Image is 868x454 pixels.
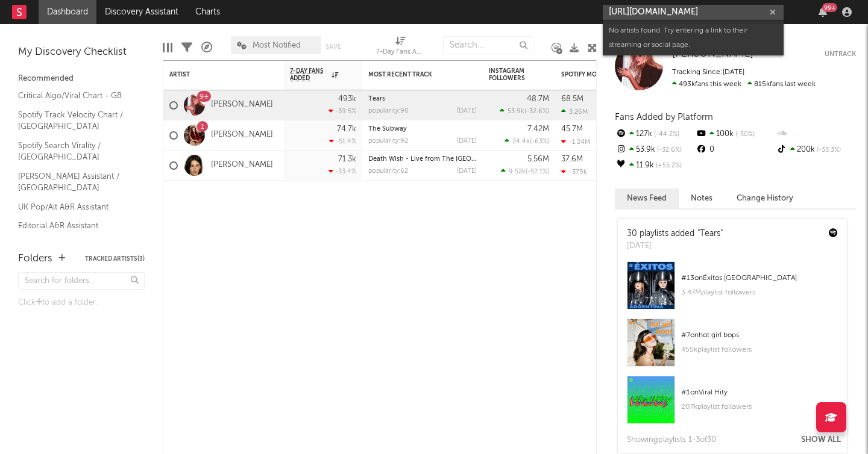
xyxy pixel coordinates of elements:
[338,155,356,163] div: 71.3k
[561,108,588,116] div: 3.26M
[825,48,856,60] button: Untrack
[615,126,695,142] div: 127k
[457,168,477,175] div: [DATE]
[18,45,145,60] div: My Discovery Checklist
[681,400,838,414] div: 207k playlist followers
[561,95,583,103] div: 68.5M
[329,107,356,115] div: -39.5 %
[368,96,385,102] a: Tears
[672,69,744,76] span: Tracking Since: [DATE]
[509,169,526,175] span: 9.52k
[819,7,827,17] button: 99+
[725,188,805,208] button: Change History
[527,169,547,175] span: -52.1 %
[368,138,408,145] div: popularity: 92
[163,30,172,65] div: Edit Columns
[501,167,549,175] div: ( )
[505,137,549,145] div: ( )
[329,167,356,175] div: -33.4 %
[290,67,329,82] span: 7-Day Fans Added
[18,108,133,133] a: Spotify Track Velocity Chart / [GEOGRAPHIC_DATA]
[508,108,524,115] span: 53.9k
[443,36,533,54] input: Search...
[368,168,408,175] div: popularity: 62
[85,256,145,262] button: Tracked Artists(3)
[672,49,753,59] span: [PERSON_NAME]
[681,285,838,300] div: 3.47M playlist followers
[776,126,856,142] div: --
[681,271,838,285] div: # 13 on Éxitos [GEOGRAPHIC_DATA]
[615,113,713,122] span: Fans Added by Platform
[368,156,524,163] a: Death Wish - Live from The [GEOGRAPHIC_DATA]
[368,156,477,163] div: Death Wish - Live from The O2 Arena
[561,71,652,78] div: Spotify Monthly Listeners
[561,125,583,133] div: 45.7M
[18,139,133,164] a: Spotify Search Virality / [GEOGRAPHIC_DATA]
[603,20,784,55] div: No artists found. Try entering a link to their streaming or social page.
[211,130,273,140] a: [PERSON_NAME]
[325,43,341,50] button: Save
[18,72,145,86] div: Recommended
[18,201,133,214] a: UK Pop/Alt A&R Assistant
[181,30,192,65] div: Filters
[815,147,841,154] span: -33.3 %
[655,147,682,154] span: -32.6 %
[489,67,531,82] div: Instagram Followers
[376,30,424,65] div: 7-Day Fans Added (7-Day Fans Added)
[618,261,847,319] a: #13onÉxitos [GEOGRAPHIC_DATA]3.47Mplaylist followers
[681,328,838,343] div: # 7 on hot girl bops
[368,96,477,102] div: Tears
[681,385,838,400] div: # 1 on Viral Hity
[500,107,549,115] div: ( )
[527,125,549,133] div: 7.42M
[627,433,716,447] div: Showing playlist s 1- 3 of 30
[697,229,723,238] a: "Tears"
[801,436,841,444] button: Show All
[618,319,847,376] a: #7onhot girl bops455kplaylist followers
[253,42,301,49] span: Most Notified
[18,89,133,102] a: Critical Algo/Viral Chart - GB
[532,138,547,145] span: -63 %
[526,108,547,115] span: -32.6 %
[627,240,723,252] div: [DATE]
[672,81,816,88] span: 815k fans last week
[527,95,549,103] div: 48.7M
[695,142,775,158] div: 0
[457,138,477,145] div: [DATE]
[18,252,52,266] div: Folders
[457,108,477,114] div: [DATE]
[368,71,459,78] div: Most Recent Track
[211,160,273,170] a: [PERSON_NAME]
[603,5,784,20] input: Search for artists
[527,155,549,163] div: 5.56M
[618,376,847,433] a: #1onViral Hity207kplaylist followers
[18,170,133,194] a: [PERSON_NAME] Assistant / [GEOGRAPHIC_DATA]
[734,131,755,138] span: -50 %
[18,219,133,244] a: Editorial A&R Assistant ([GEOGRAPHIC_DATA])
[368,126,477,132] div: The Subway
[822,3,837,12] div: 99 +
[18,296,145,310] div: Click to add a folder.
[561,155,583,163] div: 37.6M
[695,126,775,142] div: 100k
[169,71,260,78] div: Artist
[615,188,679,208] button: News Feed
[561,168,587,176] div: -379k
[337,125,356,133] div: 74.7k
[338,95,356,103] div: 493k
[627,228,723,240] div: 30 playlists added
[368,126,407,132] a: The Subway
[652,131,679,138] span: -44.2 %
[376,45,424,60] div: 7-Day Fans Added (7-Day Fans Added)
[615,158,695,173] div: 11.9k
[672,81,741,88] span: 493k fans this week
[615,142,695,158] div: 53.9k
[654,163,682,169] span: +55.2 %
[679,188,725,208] button: Notes
[512,138,530,145] span: 24.4k
[211,100,273,110] a: [PERSON_NAME]
[329,137,356,145] div: -51.4 %
[681,343,838,357] div: 455k playlist followers
[776,142,856,158] div: 200k
[201,30,212,65] div: A&R Pipeline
